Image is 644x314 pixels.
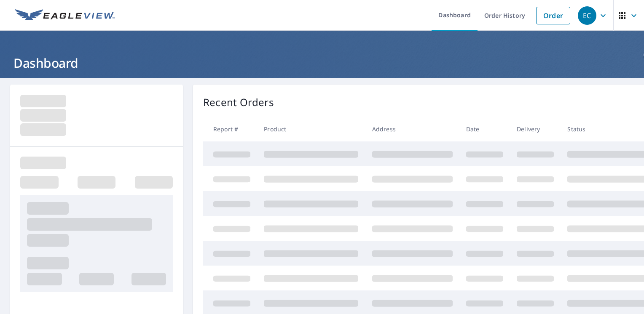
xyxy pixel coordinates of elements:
th: Address [365,117,459,141]
th: Product [257,117,365,141]
p: Recent Orders [203,95,274,110]
th: Report # [203,117,257,141]
a: Order [536,7,570,24]
th: Date [459,117,510,141]
th: Delivery [510,117,561,141]
img: EV Logo [15,9,115,22]
div: EC [578,6,596,25]
h1: Dashboard [10,54,634,72]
